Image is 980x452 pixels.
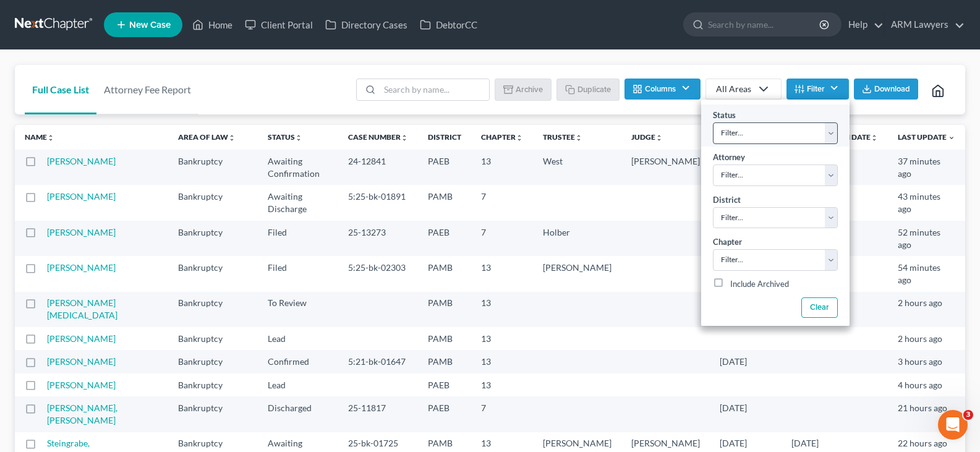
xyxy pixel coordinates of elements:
[178,132,236,142] a: Area of Lawunfold_more
[713,151,745,164] label: Attorney
[533,256,621,291] td: [PERSON_NAME]
[842,14,884,36] a: Help
[25,65,96,114] a: Full Case List
[471,373,533,396] td: 13
[338,185,418,220] td: 5:25-bk-01891
[418,373,471,396] td: PAEB
[710,350,782,373] td: [DATE]
[481,132,523,142] a: Chapterunfold_more
[621,150,710,185] td: [PERSON_NAME]
[47,262,116,273] a: [PERSON_NAME]
[258,256,338,291] td: Filed
[338,150,418,185] td: 24-12841
[418,350,471,373] td: PAMB
[471,327,533,350] td: 13
[47,227,116,237] a: [PERSON_NAME]
[471,221,533,256] td: 7
[888,150,965,185] td: 37 minutes ago
[168,221,257,256] td: Bankruptcy
[888,256,965,291] td: 54 minutes ago
[708,13,821,36] input: Search by name...
[401,134,408,142] i: unfold_more
[258,350,338,373] td: Confirmed
[228,134,236,142] i: unfold_more
[888,292,965,327] td: 2 hours ago
[730,277,789,292] label: Include Archived
[268,132,302,142] a: Statusunfold_more
[418,327,471,350] td: PAMB
[533,150,621,185] td: West
[786,79,849,100] button: Filter
[168,150,257,185] td: Bankruptcy
[888,185,965,220] td: 43 minutes ago
[47,297,117,320] a: [PERSON_NAME][MEDICAL_DATA]
[713,194,741,207] label: District
[888,396,965,432] td: 21 hours ago
[888,350,965,373] td: 3 hours ago
[186,14,239,36] a: Home
[963,410,973,420] span: 3
[888,373,965,396] td: 4 hours ago
[47,134,54,142] i: unfold_more
[655,134,663,142] i: unfold_more
[938,410,968,440] iframe: Intercom live chat
[471,150,533,185] td: 13
[96,65,198,114] a: Attorney Fee Report
[418,256,471,291] td: PAMB
[713,109,736,122] label: Status
[338,221,418,256] td: 25-13273
[543,132,582,142] a: Trusteeunfold_more
[471,256,533,291] td: 13
[258,373,338,396] td: Lead
[258,185,338,220] td: Awaiting Discharge
[631,132,663,142] a: Judgeunfold_more
[418,150,471,185] td: PAEB
[713,236,742,249] label: Chapter
[516,134,523,142] i: unfold_more
[418,396,471,432] td: PAEB
[168,185,257,220] td: Bankruptcy
[258,221,338,256] td: Filed
[47,403,117,425] a: [PERSON_NAME], [PERSON_NAME]
[47,356,116,367] a: [PERSON_NAME]
[295,134,302,142] i: unfold_more
[885,14,965,36] a: ARM Lawyers
[871,134,878,142] i: unfold_more
[168,373,257,396] td: Bankruptcy
[418,185,471,220] td: PAMB
[716,83,751,95] div: All Areas
[129,20,171,30] span: New Case
[239,14,319,36] a: Client Portal
[348,132,408,142] a: Case Numberunfold_more
[258,396,338,432] td: Discharged
[338,350,418,373] td: 5:21-bk-01647
[854,79,918,100] button: Download
[168,327,257,350] td: Bankruptcy
[47,333,116,344] a: [PERSON_NAME]
[258,327,338,350] td: Lead
[258,150,338,185] td: Awaiting Confirmation
[47,380,116,390] a: [PERSON_NAME]
[575,134,582,142] i: unfold_more
[25,132,54,142] a: Nameunfold_more
[624,79,700,100] button: Columns
[418,221,471,256] td: PAEB
[471,185,533,220] td: 7
[888,327,965,350] td: 2 hours ago
[168,292,257,327] td: Bankruptcy
[168,256,257,291] td: Bankruptcy
[168,396,257,432] td: Bankruptcy
[47,191,116,202] a: [PERSON_NAME]
[319,14,414,36] a: Directory Cases
[533,221,621,256] td: Holber
[258,292,338,327] td: To Review
[380,79,489,100] input: Search by name...
[414,14,484,36] a: DebtorCC
[47,156,116,166] a: [PERSON_NAME]
[338,396,418,432] td: 25-11817
[874,84,910,94] span: Download
[471,292,533,327] td: 13
[801,297,837,318] button: Clear
[701,100,850,326] div: Filter
[418,292,471,327] td: PAMB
